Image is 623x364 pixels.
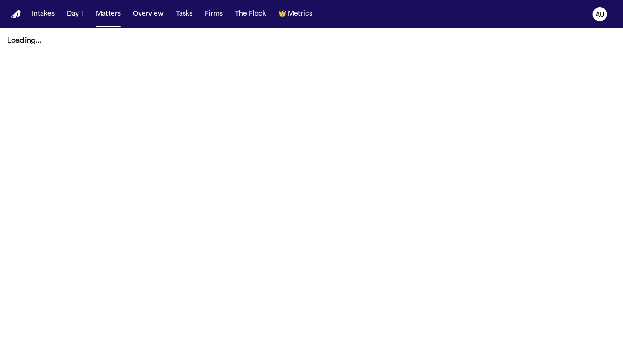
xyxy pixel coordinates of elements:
a: Home [11,10,21,19]
img: Finch Logo [11,10,21,19]
button: Tasks [172,6,196,22]
button: Intakes [28,6,58,22]
button: Day 1 [63,6,87,22]
p: Loading... [7,36,616,46]
button: The Flock [231,6,270,22]
button: Matters [92,6,124,22]
button: Firms [201,6,226,22]
button: Overview [129,6,167,22]
button: crownMetrics [275,6,316,22]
